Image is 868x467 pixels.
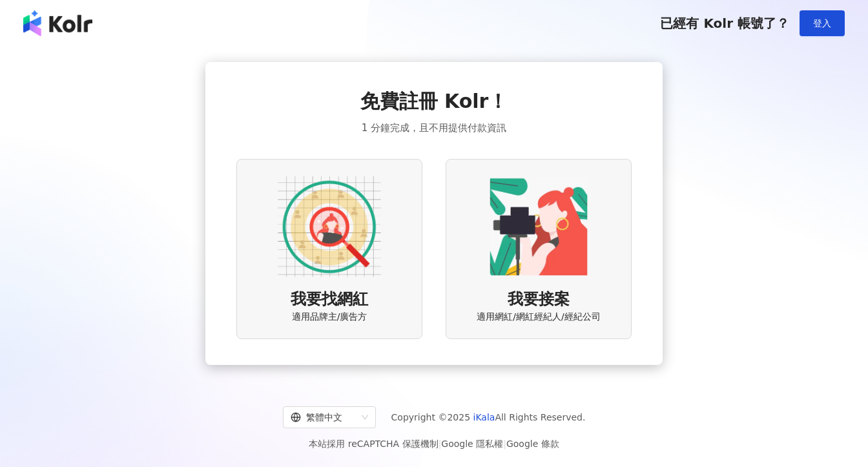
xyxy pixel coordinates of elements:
[362,120,506,136] span: 1 分鐘完成，且不用提供付款資訊
[291,407,356,428] div: 繁體中文
[278,175,381,278] img: AD identity option
[441,439,503,449] a: Google 隱私權
[508,289,570,311] span: 我要接案
[800,10,845,36] button: 登入
[291,289,368,311] span: 我要找網紅
[813,18,831,28] span: 登入
[292,311,367,324] span: 適用品牌主/廣告方
[477,311,600,324] span: 適用網紅/網紅經紀人/經紀公司
[23,10,92,36] img: logo
[309,436,559,451] span: 本站採用 reCAPTCHA 保護機制
[360,88,508,115] span: 免費註冊 Kolr！
[439,439,442,449] span: |
[506,439,559,449] a: Google 條款
[391,410,586,425] span: Copyright © 2025 All Rights Reserved.
[660,16,789,31] span: 已經有 Kolr 帳號了？
[487,175,590,278] img: KOL identity option
[503,439,506,449] span: |
[473,412,495,422] a: iKala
